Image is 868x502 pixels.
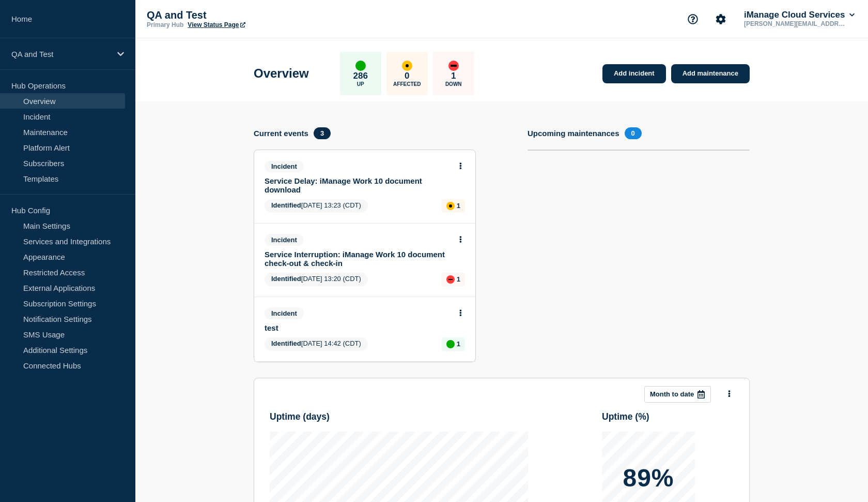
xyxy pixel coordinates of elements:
div: down [448,61,459,71]
h3: Uptime ( days ) [270,411,330,422]
h4: Current events [254,129,308,138]
span: Identified [271,201,301,209]
button: Support [682,8,704,30]
div: down [446,275,455,284]
p: 1 [457,202,460,210]
a: Add incident [602,64,666,83]
div: up [446,340,455,348]
span: Identified [271,275,301,283]
a: Service Delay: iManage Work 10 document download [265,176,451,194]
a: test [265,323,451,332]
a: Add maintenance [671,64,750,83]
button: Month to date [644,386,711,403]
button: iManage Cloud Services [742,10,857,20]
span: 3 [314,127,331,139]
span: Incident [265,307,304,319]
p: 1 [451,71,456,81]
p: 0 [405,71,409,81]
p: [PERSON_NAME][EMAIL_ADDRESS][PERSON_NAME][DOMAIN_NAME] [742,20,849,27]
span: Incident [265,160,304,172]
span: 0 [625,127,642,139]
div: affected [446,202,455,210]
span: Incident [265,234,304,246]
div: up [355,61,366,71]
p: Up [357,81,364,87]
p: QA and Test [11,50,111,58]
p: 1 [457,275,460,283]
p: 1 [457,340,460,348]
p: 89% [623,466,674,491]
p: Down [445,81,462,87]
span: [DATE] 13:23 (CDT) [265,199,368,213]
h4: Upcoming maintenances [528,129,619,138]
p: Primary Hub [147,21,183,28]
h3: Uptime ( % ) [602,411,649,422]
span: Identified [271,339,301,347]
p: Affected [393,81,421,87]
span: [DATE] 13:20 (CDT) [265,273,368,286]
a: View Status Page [188,21,245,28]
a: Service Interruption: iManage Work 10 document check-out & check-in [265,250,451,268]
button: Account settings [710,8,732,30]
p: 286 [353,71,368,81]
span: [DATE] 14:42 (CDT) [265,337,368,351]
p: QA and Test [147,9,353,21]
h1: Overview [254,66,309,81]
p: Month to date [650,390,694,398]
div: affected [402,61,412,71]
